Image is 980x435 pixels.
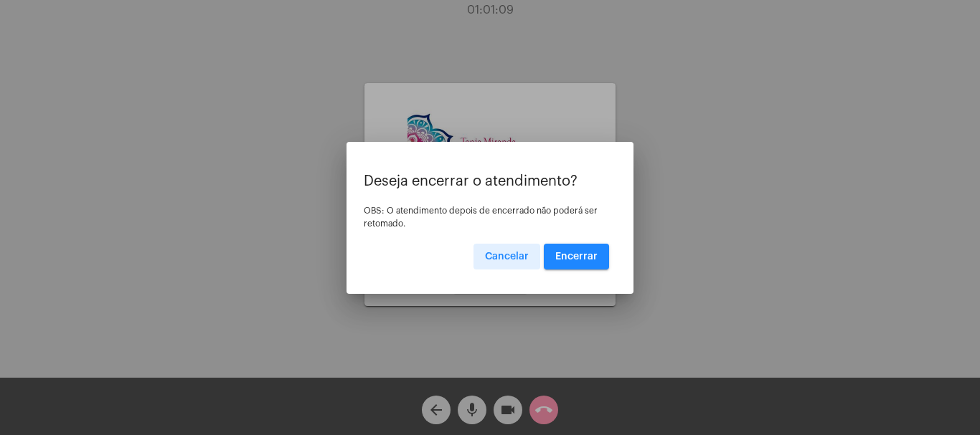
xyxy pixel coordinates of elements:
[485,252,529,262] span: Cancelar
[364,173,616,189] p: Deseja encerrar o atendimento?
[544,244,609,269] button: Encerrar
[364,206,598,228] span: OBS: O atendimento depois de encerrado não poderá ser retomado.
[473,244,540,269] button: Cancelar
[555,252,598,262] span: Encerrar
